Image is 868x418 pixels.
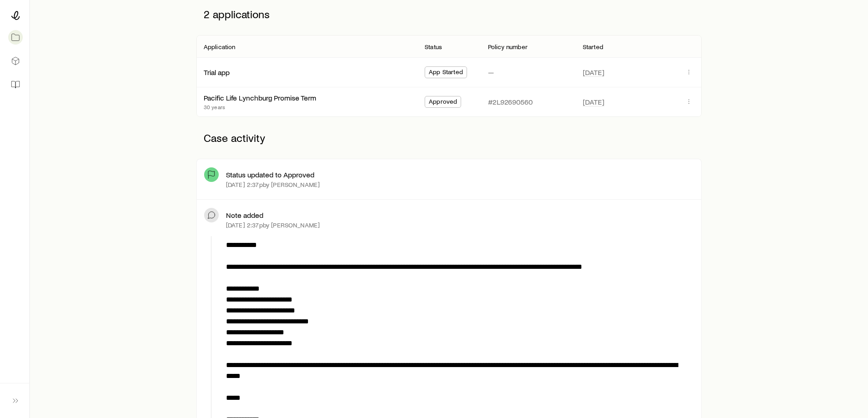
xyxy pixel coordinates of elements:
[226,211,263,220] p: Note added
[204,43,236,50] p: Application
[226,181,320,188] p: [DATE] 2:37p by [PERSON_NAME]
[226,222,320,229] p: [DATE] 2:37p by [PERSON_NAME]
[488,68,494,77] p: —
[196,0,702,28] p: 2 applications
[196,124,702,151] p: Case activity
[425,43,442,50] p: Status
[583,43,603,50] p: Started
[583,68,604,77] span: [DATE]
[226,170,314,179] p: Status updated to Approved
[204,93,316,103] div: Pacific Life Lynchburg Promise Term
[204,68,230,76] a: Trial app
[429,68,463,78] span: App Started
[488,43,528,50] p: Policy number
[204,103,316,111] p: 30 years
[204,68,230,77] div: Trial app
[204,93,316,102] a: Pacific Life Lynchburg Promise Term
[429,98,457,107] span: Approved
[583,97,604,106] span: [DATE]
[488,97,533,106] p: #2L92690560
